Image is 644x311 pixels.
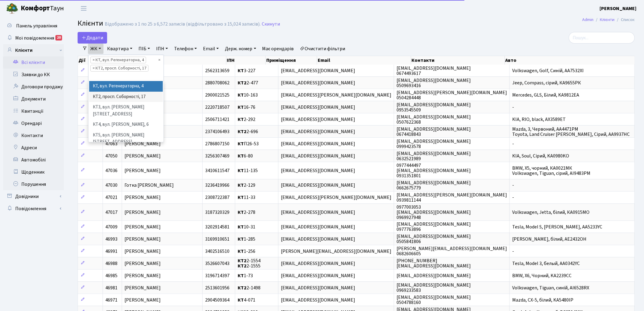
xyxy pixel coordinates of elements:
li: КТ5, вул. [PERSON_NAME][STREET_ADDRESS] [89,130,163,147]
div: 20 [55,35,62,41]
span: [EMAIL_ADDRESS][DOMAIN_NAME] [281,224,355,230]
a: Держ. номер [222,44,258,54]
a: Панель управління [3,20,64,32]
b: КТ [238,248,244,255]
span: [PERSON_NAME][EMAIL_ADDRESS][DOMAIN_NAME] [281,248,391,255]
span: 3-227 [238,67,255,74]
span: [EMAIL_ADDRESS][DOMAIN_NAME] 0969233583 [397,282,471,294]
span: Таун [21,3,64,14]
span: 2-1554 2-1555 [238,257,261,269]
span: 10-163 [238,92,258,98]
span: 2562313659 [205,67,229,74]
span: 0977444497 [EMAIL_ADDRESS][DOMAIN_NAME] 0931351801 [397,162,471,179]
span: 2220718507 [205,104,229,111]
span: KIA, RIO, black, AX3589ET [512,116,566,123]
span: [EMAIL_ADDRESS][DOMAIN_NAME] [281,104,355,111]
span: 46985 [105,272,117,279]
span: [EMAIL_ADDRESS][DOMAIN_NAME] 0977763896 [397,221,471,233]
span: 11-135 [238,167,258,174]
a: Квитанції [3,105,64,117]
span: 46971 [105,297,117,303]
span: 2-1498 [238,284,261,291]
span: 3256307469 [205,153,229,159]
span: [EMAIL_ADDRESS][DOMAIN_NAME] 0632521989 [397,150,471,162]
a: Договори продажу [3,81,64,93]
span: [EMAIL_ADDRESS][DOMAIN_NAME] [281,140,355,147]
span: 2786807150 [205,140,229,147]
span: Mazda, CX-5, білий, KA5480IP [512,297,573,303]
span: 3402516510 [205,248,229,255]
span: [EMAIL_ADDRESS][DOMAIN_NAME] [281,284,355,291]
span: [EMAIL_ADDRESS][DOMAIN_NAME] [281,153,355,159]
span: Мої повідомлення [15,35,54,41]
th: ІПН [226,56,266,65]
li: КТ, вул. Регенераторна, 4 [89,81,163,92]
a: Клієнти [600,16,615,23]
span: [PERSON_NAME] [124,140,161,147]
b: КТ [238,116,244,123]
span: [EMAIL_ADDRESS][DOMAIN_NAME] [281,272,355,279]
span: 47009 [105,224,117,230]
b: КТ [238,167,244,174]
button: Переключити навігацію [76,3,91,13]
span: [EMAIL_ADDRESS][DOMAIN_NAME] [281,260,355,267]
a: Всі клієнти [3,56,64,69]
b: КТ2 [238,80,247,86]
span: 47030 [105,182,117,189]
span: 2880708062 [205,80,229,86]
span: 6-80 [238,153,253,159]
a: ІПН [154,44,170,54]
a: Адреси [3,142,64,154]
b: КТ [238,272,244,279]
span: 1-285 [238,236,255,242]
a: Порушення [3,178,64,190]
span: 10-31 [238,224,255,230]
span: 3526607043 [205,260,229,267]
span: [EMAIL_ADDRESS][DOMAIN_NAME] 0662675779 [397,179,471,191]
span: Клієнти [78,18,103,29]
a: Документи [3,93,64,105]
span: Mercedes, GLS, Білий, KA9812EA [512,92,579,98]
span: Додати [82,34,103,41]
span: [PERSON_NAME] [124,236,161,242]
span: 2506711421 [205,116,229,123]
a: Має орендарів [260,44,296,54]
span: 47017 [105,209,117,216]
th: Авто [505,56,635,65]
span: [EMAIL_ADDRESS][DOMAIN_NAME] 0953545509 [397,101,471,113]
b: [PERSON_NAME] [600,5,637,12]
span: Volkswagen, Jetta, білий, КА0915МО [512,209,590,216]
li: Список [615,16,635,23]
span: 46991 [105,248,117,255]
span: [PERSON_NAME] [124,248,161,255]
b: КТ [238,209,244,216]
span: Готка [PERSON_NAME] [124,182,174,189]
li: КТ2, просп. Соборності, 17 [89,92,163,102]
span: 2374106493 [205,128,229,135]
span: Volkswagen, Golf, Синій, AA7532XI [512,67,584,74]
span: 47021 [105,194,117,201]
b: КТ [238,236,244,242]
img: logo.png [6,2,18,15]
span: [EMAIL_ADDRESS][DOMAIN_NAME] 0505841806 [397,233,471,245]
span: 46993 [105,236,117,242]
a: Контакти [3,129,64,142]
a: ПІБ [136,44,152,54]
span: [PERSON_NAME] [124,209,161,216]
span: [EMAIL_ADDRESS][DOMAIN_NAME] 0509693416 [397,77,471,89]
a: Повідомлення [3,203,64,215]
li: КТ4, вул. [PERSON_NAME], 6 [89,119,163,130]
span: [PERSON_NAME] [124,260,161,267]
span: [PHONE_NUMBER] [EMAIL_ADDRESS][DOMAIN_NAME] [397,257,471,269]
li: КТ, вул. Регенераторна, 4 [90,57,146,63]
b: КТ [238,182,244,189]
span: 3236419966 [205,182,229,189]
li: КТ2, просп. Соборності, 17 [90,65,149,72]
span: 3410611547 [205,167,229,174]
span: [EMAIL_ADDRESS][DOMAIN_NAME] [281,182,355,189]
th: Контакти [411,56,505,65]
span: 2-292 [238,116,255,123]
span: 2-696 [238,128,258,135]
span: [EMAIL_ADDRESS][DOMAIN_NAME] [281,116,355,123]
span: 16-76 [238,104,255,111]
